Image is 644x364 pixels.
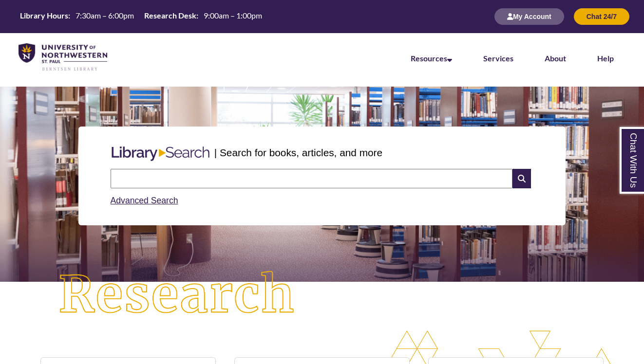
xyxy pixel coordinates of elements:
[411,54,452,63] a: Resources
[111,196,178,205] a: Advanced Search
[597,54,614,63] a: Help
[214,145,382,160] p: | Search for books, articles, and more
[494,12,564,20] a: My Account
[494,8,564,25] button: My Account
[16,10,266,23] a: Hours Today
[19,43,107,72] img: UNWSP Library Logo
[140,10,200,21] th: Research Desk:
[574,12,629,20] a: Chat 24/7
[574,8,629,25] button: Chat 24/7
[32,245,322,346] img: Research
[483,54,513,63] a: Services
[204,11,262,20] span: 9:00am – 1:00pm
[512,169,531,188] i: Search
[545,54,566,63] a: About
[76,11,134,20] span: 7:30am – 6:00pm
[107,143,214,165] img: Libary Search
[16,10,72,21] th: Library Hours:
[16,10,266,22] table: Hours Today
